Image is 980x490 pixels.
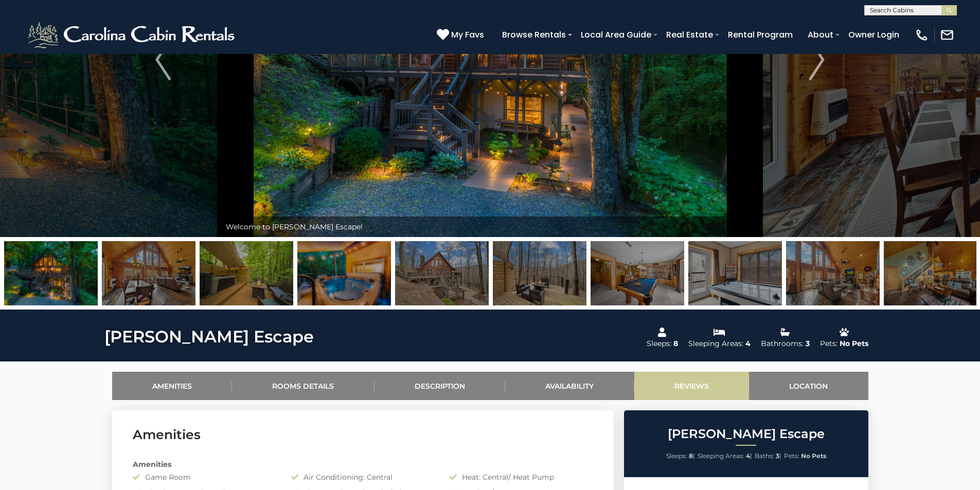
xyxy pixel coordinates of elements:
a: Browse Rentals [497,26,571,44]
a: Rooms Details [232,372,375,400]
li: | [755,449,781,463]
img: 168122142 [493,241,586,305]
div: Game Room [125,472,283,482]
img: 168122159 [395,241,489,305]
img: 168122155 [688,241,782,305]
img: 168624338 [200,241,293,305]
li: | [666,449,695,463]
div: Air Conditioning: Central [283,472,442,482]
span: Sleeping Areas: [698,452,744,460]
strong: 3 [776,452,779,460]
h2: [PERSON_NAME] Escape [627,427,866,441]
img: phone-regular-white.png [915,28,929,42]
span: Pets: [784,452,799,460]
a: Availability [505,372,634,400]
div: Heat: Central/ Heat Pump [442,472,600,482]
h3: Amenities [133,426,593,444]
a: Local Area Guide [576,26,656,44]
a: Location [749,372,868,400]
div: Amenities [125,459,601,469]
a: Real Estate [661,26,718,44]
img: arrow [155,39,171,80]
img: mail-regular-white.png [940,28,954,42]
strong: 4 [746,452,750,460]
img: 168122125 [884,241,977,305]
img: 168122148 [591,241,684,305]
strong: No Pets [801,452,826,460]
strong: 8 [689,452,693,460]
a: Reviews [634,372,750,400]
div: Welcome to [PERSON_NAME] Escape! [221,216,760,237]
li: | [698,449,752,463]
span: My Favs [451,28,484,41]
a: Owner Login [843,26,904,44]
img: 168627805 [4,241,98,305]
img: 168122122 [786,241,880,305]
span: Baths: [755,452,774,460]
img: 168627807 [297,241,391,305]
a: About [803,26,839,44]
img: 168122120 [102,241,195,305]
a: Description [375,372,506,400]
a: Amenities [112,372,233,400]
span: Sleeps: [666,452,687,460]
a: My Favs [437,28,487,42]
img: White-1-2.png [26,20,239,50]
a: Rental Program [723,26,798,44]
img: arrow [809,39,825,80]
